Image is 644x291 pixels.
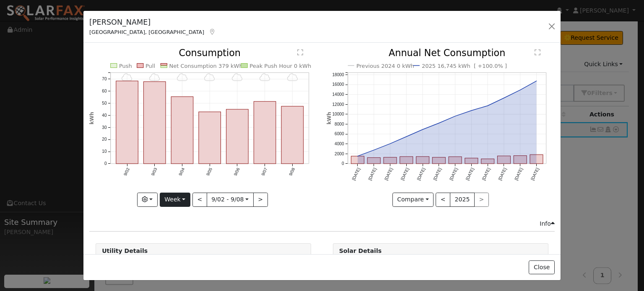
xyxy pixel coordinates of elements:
[145,63,155,69] text: Pull
[192,193,207,207] button: <
[116,81,138,164] rect: onclick=""
[367,167,377,181] text: [DATE]
[530,167,540,181] text: [DATE]
[233,167,241,177] text: 9/06
[449,157,462,164] rect: onclick=""
[356,63,414,69] text: Previous 2024 0 kWh
[392,193,434,207] button: Compare
[436,193,450,207] button: <
[89,17,216,28] h5: [PERSON_NAME]
[104,162,107,166] text: 0
[179,48,241,59] text: Consumption
[89,29,204,35] span: [GEOGRAPHIC_DATA], [GEOGRAPHIC_DATA]
[519,88,522,92] circle: onclick=""
[453,115,457,118] circle: onclick=""
[335,122,344,126] text: 8000
[481,159,494,164] rect: onclick=""
[298,49,304,56] text: 
[119,63,132,69] text: Push
[422,63,507,69] text: 2025 16,745 kWh [ +100.0% ]
[281,106,304,164] rect: onclick=""
[177,73,188,82] i: 9/04 - MostlyCloudy
[335,132,344,136] text: 6000
[367,158,380,164] rect: onclick=""
[253,193,268,207] button: >
[356,155,359,158] circle: onclick=""
[384,167,394,181] text: [DATE]
[332,82,344,87] text: 16000
[351,156,364,164] rect: onclick=""
[432,167,442,181] text: [DATE]
[535,80,538,83] circle: onclick=""
[199,112,221,164] rect: onclick=""
[400,167,410,181] text: [DATE]
[497,167,507,181] text: [DATE]
[341,162,344,166] text: 0
[514,167,524,181] text: [DATE]
[335,142,344,146] text: 4000
[205,167,213,177] text: 9/05
[335,152,344,156] text: 2000
[205,73,216,82] i: 9/05 - MostlyCloudy
[465,167,475,181] text: [DATE]
[416,157,429,164] rect: onclick=""
[535,49,540,56] text: 
[160,193,190,207] button: Week
[388,142,392,146] circle: onclick=""
[432,157,445,164] rect: onclick=""
[540,219,555,228] div: Info
[502,96,506,100] circle: onclick=""
[326,112,332,125] text: kWh
[102,77,107,82] text: 70
[226,109,249,164] rect: onclick=""
[102,89,107,93] text: 60
[151,167,158,177] text: 9/03
[470,109,473,112] circle: onclick=""
[437,121,440,125] circle: onclick=""
[332,92,344,97] text: 14000
[449,167,459,181] text: [DATE]
[339,247,382,254] strong: Solar Details
[261,167,268,177] text: 9/07
[287,73,298,82] i: 9/08 - MostlyCloudy
[260,73,270,82] i: 9/07 - MostlyCloudy
[530,155,543,164] rect: onclick=""
[481,167,491,181] text: [DATE]
[372,149,375,152] circle: onclick=""
[123,167,130,177] text: 9/02
[102,247,148,254] strong: Utility Details
[232,73,243,82] i: 9/06 - MostlyCloudy
[486,104,489,108] circle: onclick=""
[102,113,107,118] text: 40
[421,128,424,131] circle: onclick=""
[102,125,107,130] text: 30
[250,63,312,69] text: Peak Push Hour 0 kWh
[122,73,132,82] i: 9/02 - MostlyCloudy
[400,157,413,164] rect: onclick=""
[89,112,95,125] text: kWh
[450,193,475,207] button: 2025
[405,135,408,139] circle: onclick=""
[288,167,296,177] text: 9/08
[169,63,243,69] text: Net Consumption 379 kWh
[332,72,344,77] text: 18000
[102,101,107,106] text: 50
[171,97,193,164] rect: onclick=""
[514,156,527,164] rect: onclick=""
[497,156,510,164] rect: onclick=""
[178,167,185,177] text: 9/04
[102,137,107,142] text: 20
[332,102,344,107] text: 12000
[207,193,254,207] button: 9/02 - 9/08
[208,28,216,35] a: Map
[389,48,506,59] text: Annual Net Consumption
[254,102,276,164] rect: onclick=""
[144,82,166,164] rect: onclick=""
[149,73,160,82] i: 9/03 - MostlyCloudy
[332,112,344,117] text: 10000
[384,157,397,164] rect: onclick=""
[465,158,478,164] rect: onclick=""
[416,167,426,181] text: [DATE]
[102,149,107,154] text: 10
[529,260,554,275] button: Close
